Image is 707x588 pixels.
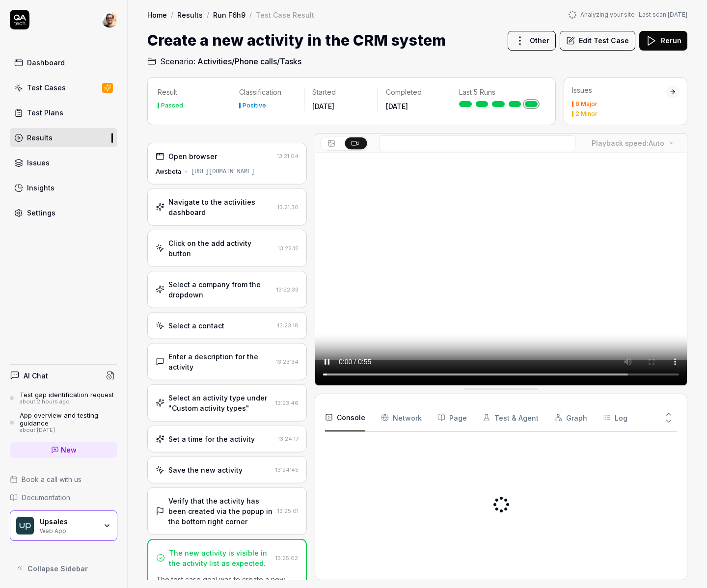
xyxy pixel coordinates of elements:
[168,393,272,413] div: Select an activity type under "Custom activity types"
[168,238,274,259] div: Click on the add activity button
[386,102,408,110] time: [DATE]
[603,404,627,431] button: Log
[22,492,70,503] span: Documentation
[169,548,272,568] div: The new activity is visible in the activity list as expected.
[177,10,203,20] a: Results
[168,465,243,475] div: Save the new activity
[10,203,117,222] a: Settings
[27,107,63,118] div: Test Plans
[277,203,299,210] time: 13:21:30
[569,10,687,19] div: Analyzing your site
[277,153,299,160] time: 13:21:04
[325,404,365,431] button: Console
[572,85,666,95] div: Issues
[27,82,66,93] div: Test Cases
[275,466,299,473] time: 13:24:45
[249,10,252,20] div: /
[483,404,539,431] button: Test & Agent
[10,492,117,503] a: Documentation
[102,12,117,27] img: 704fe57e-bae9-4a0d-8bcb-c4203d9f0bb2.jpeg
[10,391,117,405] a: Test gap identification requestabout 2 hours ago
[168,321,224,331] div: Select a contact
[171,10,173,20] div: /
[10,510,117,541] button: Upsales LogoUpsalesWeb App
[20,427,117,434] div: about [DATE]
[386,87,443,97] p: Completed
[10,128,117,147] a: Results
[207,10,209,20] div: /
[276,286,299,293] time: 13:22:33
[256,10,314,20] div: Test Case Result
[10,153,117,172] a: Issues
[10,442,117,458] a: New
[40,526,97,534] div: Web App
[168,496,273,527] div: Verify that the activity has been created via the popup in the bottom right corner
[10,178,117,197] a: Insights
[22,474,82,484] span: Book a call with us
[277,508,299,514] time: 13:25:01
[147,29,446,52] h1: Create a new activity in the CRM system
[27,158,50,168] div: Issues
[592,138,664,148] div: Playback speed:
[161,103,183,108] div: Passed
[40,517,97,526] div: Upsales
[24,371,48,381] h4: AI Chat
[10,411,117,434] a: App overview and testing guidanceabout [DATE]
[10,474,117,484] a: Book a call with us
[168,151,217,161] div: Open browser
[10,103,117,122] a: Test Plans
[156,167,181,176] div: Awsbeta
[191,167,255,176] div: [URL][DOMAIN_NAME]
[27,563,88,574] span: Collapse Sidebar
[278,435,299,442] time: 13:24:17
[168,434,255,444] div: Set a time for the activity
[168,279,272,300] div: Select a company from the dropdown
[554,404,587,431] button: Graph
[275,399,299,406] time: 13:23:46
[158,55,195,67] span: Scenario:
[277,322,299,329] time: 13:23:18
[459,87,538,97] p: Last 5 Runs
[20,411,117,428] div: App overview and testing guidance
[569,10,687,19] button: Analyzing your siteLast scan:[DATE]
[197,55,301,67] span: Activities/Phone calls/Tasks
[312,102,334,110] time: [DATE]
[20,391,114,399] div: Test gap identification request
[147,10,167,20] a: Home
[27,183,54,193] div: Insights
[27,133,53,143] div: Results
[278,244,299,251] time: 13:22:12
[639,31,687,51] button: Rerun
[381,404,422,431] button: Network
[27,208,55,218] div: Settings
[61,445,77,455] span: New
[668,11,687,18] time: [DATE]
[508,31,556,51] button: Other
[168,197,273,217] div: Navigate to the activities dashboard
[243,103,266,108] div: Positive
[16,517,34,535] img: Upsales Logo
[575,111,598,117] div: 2 Minor
[213,10,245,20] a: Run F6h9
[27,57,65,68] div: Dashboard
[639,10,687,19] span: Last scan:
[560,31,635,51] button: Edit Test Case
[147,55,301,67] a: Scenario:Activities/Phone calls/Tasks
[437,404,467,431] button: Page
[10,53,117,72] a: Dashboard
[239,87,296,97] p: Classification
[20,399,114,405] div: about 2 hours ago
[168,351,272,372] div: Enter a description for the activity
[276,358,299,365] time: 13:23:34
[312,87,369,97] p: Started
[10,78,117,97] a: Test Cases
[275,554,298,561] time: 13:25:02
[575,101,598,107] div: 8 Major
[158,87,223,97] p: Result
[10,559,117,578] button: Collapse Sidebar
